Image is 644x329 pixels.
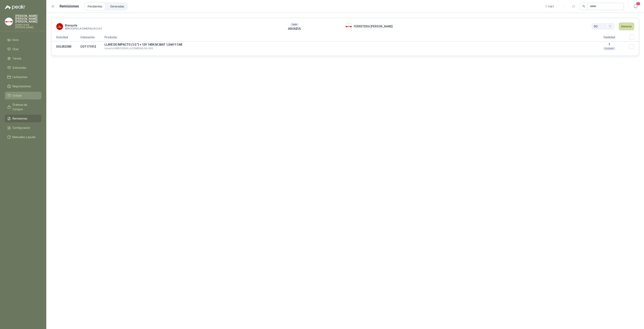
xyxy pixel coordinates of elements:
button: Generar [619,23,634,30]
span: Solicitudes [12,66,26,70]
p: FERRETERIA [PERSON_NAME] [15,24,41,29]
td: COT171912 [80,42,104,52]
th: Producto [104,35,589,42]
img: Company Logo [5,18,13,25]
a: Inicio [5,36,41,44]
img: Company Logo [345,23,352,30]
span: Inicio [12,38,19,42]
td: SOL053380 [51,42,80,52]
p: LLAVE DE IMPACTO (1/2 ") + 12V 145N.M 2BAT 1,5AH Y CAR [104,43,589,46]
span: OC: [594,24,598,29]
td: Seleccionar/deseleccionar [629,42,639,52]
a: Manuales y ayuda [5,133,41,141]
span: Órdenes de Compra [12,103,38,111]
span: Licitaciones [12,75,27,79]
h1: Remisiones [60,3,79,9]
span: search [582,5,585,8]
a: Cotizar [5,92,41,99]
span: Cotizar [12,93,22,98]
div: 1 - 1 de 1 [545,3,567,10]
a: Negociaciones [5,82,41,90]
span: Blanquita [65,23,102,28]
div: Unidades [603,47,615,50]
span: Manuales y ayuda [12,135,35,139]
a: Remisiones [5,115,41,122]
span: Usuario: ARROCERA LA ESMERALDA SAS [104,47,153,50]
a: Licitaciones [5,73,41,81]
img: Company Logo [56,23,63,30]
img: Logo peakr [5,5,25,10]
th: Cotización [80,35,104,42]
a: Solicitudes [5,64,41,72]
span: FERRETERIA [PERSON_NAME] [354,24,393,29]
a: Generadas [107,3,127,10]
span: Configuración [12,126,30,130]
button: 2 [632,3,639,10]
span: Negociaciones [12,84,31,88]
span: 12 [607,24,613,29]
a: Tareas [5,55,41,62]
p: AGUAZUL [244,26,345,31]
a: Órdenes de Compra [5,101,41,113]
th: Seleccionar/deseleccionar [629,35,639,42]
th: Cantidad [589,35,629,42]
span: Chat [12,47,19,51]
span: 2 [636,2,640,6]
th: Solicitud [51,35,80,42]
span: Remisiones [12,116,27,121]
p: [PERSON_NAME] [PERSON_NAME] [PERSON_NAME] [15,15,41,23]
a: Chat [5,45,41,53]
a: Configuración [5,124,41,132]
div: Sede [290,23,299,26]
span: Tareas [12,56,21,61]
span: ARROCERA LA ESMERALDA S.A.S [65,28,102,30]
a: Pendientes [85,3,105,10]
p: 1 [589,43,629,46]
